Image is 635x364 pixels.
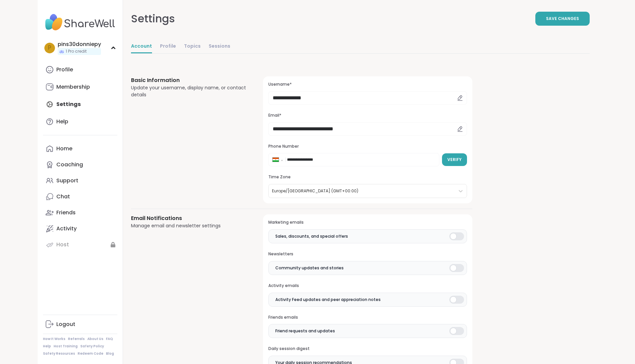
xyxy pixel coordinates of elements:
a: Activity [43,221,117,237]
div: Help [56,118,68,125]
a: Membership [43,79,117,95]
div: Home [56,145,72,152]
button: Verify [442,153,467,166]
span: Save Changes [546,16,579,22]
a: Help [43,344,51,349]
img: ShareWell Nav Logo [43,11,117,34]
a: Topics [184,40,201,53]
h3: Friends emails [268,315,467,320]
h3: Newsletters [268,251,467,257]
h3: Phone Number [268,144,467,149]
div: Friends [56,209,76,216]
a: About Us [87,337,103,341]
div: Support [56,177,78,184]
a: Home [43,141,117,157]
a: Profile [43,62,117,78]
a: Help [43,114,117,130]
a: Host [43,237,117,253]
span: Verify [447,157,462,163]
h3: Daily session digest [268,346,467,352]
span: Friend requests and updates [275,328,335,334]
div: pins30donniepy [58,41,101,48]
h3: Activity emails [268,283,467,289]
a: Logout [43,316,117,332]
a: Profile [160,40,176,53]
button: Save Changes [535,12,590,26]
div: Coaching [56,161,83,168]
div: Manage email and newsletter settings [131,222,247,229]
span: Sales, discounts, and special offers [275,233,348,239]
a: Redeem Code [78,351,103,356]
div: Activity [56,225,77,232]
div: Membership [56,83,90,91]
a: Support [43,173,117,189]
a: Chat [43,189,117,205]
h3: Email* [268,113,467,118]
h3: Marketing emails [268,220,467,225]
a: Host Training [54,344,78,349]
span: 1 Pro credit [66,49,87,54]
h3: Username* [268,82,467,87]
span: p [48,44,51,52]
a: Safety Resources [43,351,75,356]
a: FAQ [106,337,113,341]
div: Logout [56,321,75,328]
div: Update your username, display name, or contact details [131,84,247,98]
div: Host [56,241,69,248]
div: Chat [56,193,70,200]
div: Settings [131,11,175,27]
span: Community updates and stories [275,265,344,271]
a: Friends [43,205,117,221]
a: Referrals [68,337,85,341]
a: Sessions [209,40,230,53]
a: Blog [106,351,114,356]
a: Safety Policy [80,344,104,349]
h3: Time Zone [268,174,467,180]
h3: Basic Information [131,76,247,84]
a: How It Works [43,337,65,341]
a: Account [131,40,152,53]
h3: Email Notifications [131,214,247,222]
span: Activity Feed updates and peer appreciation notes [275,297,381,303]
div: Profile [56,66,73,73]
a: Coaching [43,157,117,173]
